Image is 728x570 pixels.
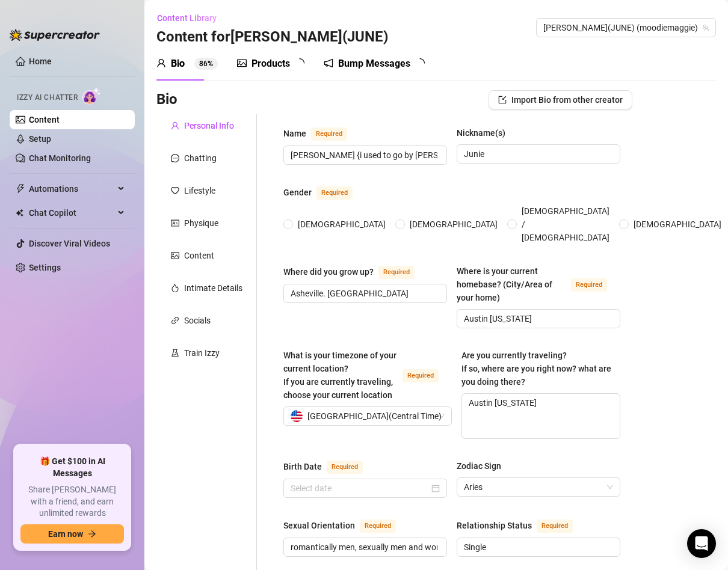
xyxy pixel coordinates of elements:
[16,209,23,217] img: Chat Copilot
[283,126,360,141] label: Name
[283,518,409,533] label: Sexual Orientation
[29,239,110,248] a: Discover Viral Videos
[20,456,124,479] span: 🎁 Get $100 in AI Messages
[184,346,220,360] div: Train Izzy
[457,519,532,532] div: Relationship Status
[171,57,185,71] div: Bio
[571,278,607,292] span: Required
[511,95,623,105] span: Import Bio from other creator
[283,459,376,474] label: Birth Date
[82,87,101,105] img: AI Chatter
[464,541,611,554] input: Relationship Status
[537,519,573,533] span: Required
[702,24,709,31] span: team
[171,251,179,260] span: picture
[291,482,429,495] input: Birth Date
[543,19,709,37] span: MAGGIE(JUNE) (moodiemaggie)
[316,186,353,200] span: Required
[457,459,510,473] label: Zodiac Sign
[687,529,716,558] div: Open Intercom Messenger
[156,28,388,47] h3: Content for [PERSON_NAME](JUNE)
[29,134,51,144] a: Setup
[283,265,428,279] label: Where did you grow up?
[171,219,179,227] span: idcard
[88,530,96,538] span: arrow-right
[10,29,100,41] img: logo-BBDzfeDw.svg
[184,184,215,197] div: Lifestyle
[171,349,179,357] span: experiment
[184,249,214,262] div: Content
[457,265,566,304] div: Where is your current homebase? (City/Area of your home)
[184,281,242,295] div: Intimate Details
[20,524,124,544] button: Earn nowarrow-right
[291,541,437,554] input: Sexual Orientation
[629,218,726,231] span: [DEMOGRAPHIC_DATA]
[378,266,415,279] span: Required
[184,152,217,165] div: Chatting
[324,58,333,68] span: notification
[283,265,374,278] div: Where did you grow up?
[457,518,586,533] label: Relationship Status
[20,484,124,519] span: Share [PERSON_NAME] with a friend, and earn unlimited rewards
[464,147,611,161] input: Nickname(s)
[156,8,226,28] button: Content Library
[311,127,347,141] span: Required
[156,90,177,109] h3: Bio
[194,58,218,70] sup: 86%
[283,519,355,532] div: Sexual Orientation
[29,153,91,163] a: Chat Monitoring
[251,57,290,71] div: Products
[283,127,306,140] div: Name
[29,57,52,66] a: Home
[171,186,179,195] span: heart
[462,394,620,438] textarea: Austin [US_STATE]
[457,265,620,304] label: Where is your current homebase? (City/Area of your home)
[184,119,234,132] div: Personal Info
[157,13,217,23] span: Content Library
[283,460,322,473] div: Birth Date
[171,154,179,162] span: message
[464,312,611,325] input: Where is your current homebase? (City/Area of your home)
[294,58,305,69] span: loading
[17,92,78,103] span: Izzy AI Chatter
[517,204,614,244] span: [DEMOGRAPHIC_DATA] / [DEMOGRAPHIC_DATA]
[16,184,25,194] span: thunderbolt
[457,459,501,473] div: Zodiac Sign
[184,216,218,230] div: Physique
[29,115,60,124] a: Content
[457,126,505,139] div: Nickname(s)
[283,185,366,200] label: Gender
[291,149,437,162] input: Name
[338,57,410,71] div: Bump Messages
[405,218,502,231] span: [DEMOGRAPHIC_DATA]
[327,461,363,474] span: Required
[171,316,179,325] span: link
[403,369,439,382] span: Required
[29,179,114,198] span: Automations
[293,218,390,231] span: [DEMOGRAPHIC_DATA]
[461,351,611,387] span: Are you currently traveling? If so, where are you right now? what are you doing there?
[360,519,396,533] span: Required
[29,203,114,222] span: Chat Copilot
[184,314,211,327] div: Socials
[291,410,303,422] img: us
[48,529,83,539] span: Earn now
[283,186,312,199] div: Gender
[498,96,507,104] span: import
[156,58,166,68] span: user
[457,126,514,139] label: Nickname(s)
[464,478,613,496] span: Aries
[171,121,179,130] span: user
[291,287,437,300] input: Where did you grow up?
[307,407,442,425] span: [GEOGRAPHIC_DATA] ( Central Time )
[237,58,247,68] span: picture
[283,351,396,400] span: What is your timezone of your current location? If you are currently traveling, choose your curre...
[171,284,179,292] span: fire
[29,263,61,272] a: Settings
[415,58,425,69] span: loading
[489,90,632,109] button: Import Bio from other creator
